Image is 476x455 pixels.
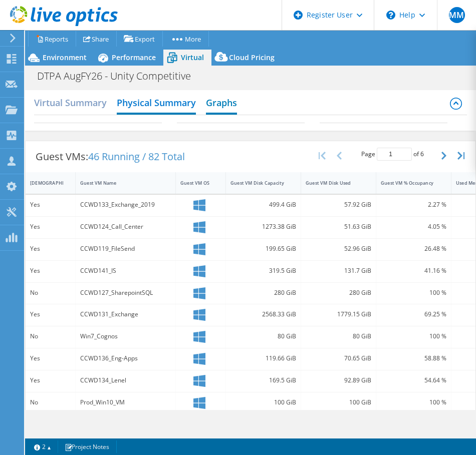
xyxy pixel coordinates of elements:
[116,31,163,47] a: Export
[377,148,412,161] input: jump to page
[88,150,185,163] span: 46 Running / 82 Total
[230,199,296,210] div: 499.4 GiB
[230,287,296,298] div: 280 GiB
[381,309,446,320] div: 69.25 %
[386,11,395,20] svg: \n
[381,287,446,298] div: 100 %
[381,221,446,232] div: 4.05 %
[30,309,71,320] div: Yes
[306,287,371,298] div: 280 GiB
[229,53,275,62] span: Cloud Pricing
[306,353,371,364] div: 70.65 GiB
[230,331,296,342] div: 80 GiB
[33,71,206,82] h1: DTPA AugFY26 - Unity Competitive
[30,331,71,342] div: No
[58,440,117,453] a: Project Notes
[230,353,296,364] div: 119.66 GiB
[30,397,71,408] div: No
[306,375,371,386] div: 92.89 GiB
[43,53,87,62] span: Environment
[230,375,296,386] div: 169.5 GiB
[381,353,446,364] div: 58.88 %
[306,221,371,232] div: 51.63 GiB
[206,93,237,115] h2: Graphs
[306,265,371,276] div: 131.7 GiB
[30,180,59,186] div: [DEMOGRAPHIC_DATA]
[381,265,446,276] div: 41.16 %
[449,7,465,23] span: MM
[230,243,296,254] div: 199.65 GiB
[30,221,71,232] div: Yes
[230,265,296,276] div: 319.5 GiB
[80,309,171,320] div: CCWD131_Exchange
[27,440,58,453] a: 2
[381,375,446,386] div: 54.64 %
[30,265,71,276] div: Yes
[306,331,371,342] div: 80 GiB
[28,31,76,47] a: Reports
[117,93,196,115] h2: Physical Summary
[180,180,209,186] div: Guest VM OS
[30,243,71,254] div: Yes
[230,180,284,186] div: Guest VM Disk Capacity
[381,243,446,254] div: 26.48 %
[181,53,204,62] span: Virtual
[80,199,171,210] div: CCWD133_Exchange_2019
[80,397,171,408] div: Prod_Win10_VM
[306,199,371,210] div: 57.92 GiB
[361,148,424,161] span: Page of
[80,331,171,342] div: Win7_Cognos
[80,243,171,254] div: CCWD119_FileSend
[420,150,424,158] span: 6
[230,221,296,232] div: 1273.38 GiB
[26,141,195,172] div: Guest VMs:
[80,353,171,364] div: CCWD136_Eng-Apps
[381,397,446,408] div: 100 %
[80,265,171,276] div: CCWD141_IS
[381,180,434,186] div: Guest VM % Occupancy
[30,353,71,364] div: Yes
[30,199,71,210] div: Yes
[112,53,156,62] span: Performance
[230,309,296,320] div: 2568.33 GiB
[306,309,371,320] div: 1779.15 GiB
[30,287,71,298] div: No
[306,180,359,186] div: Guest VM Disk Used
[80,375,171,386] div: CCWD134_Lenel
[76,31,117,47] a: Share
[30,375,71,386] div: Yes
[80,287,171,298] div: CCWD127_SharepointSQL
[162,31,209,47] a: More
[230,397,296,408] div: 100 GiB
[306,397,371,408] div: 100 GiB
[381,199,446,210] div: 2.27 %
[34,93,107,113] h2: Virtual Summary
[381,331,446,342] div: 100 %
[80,180,159,186] div: Guest VM Name
[306,243,371,254] div: 52.96 GiB
[80,221,171,232] div: CCWD124_Call_Center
